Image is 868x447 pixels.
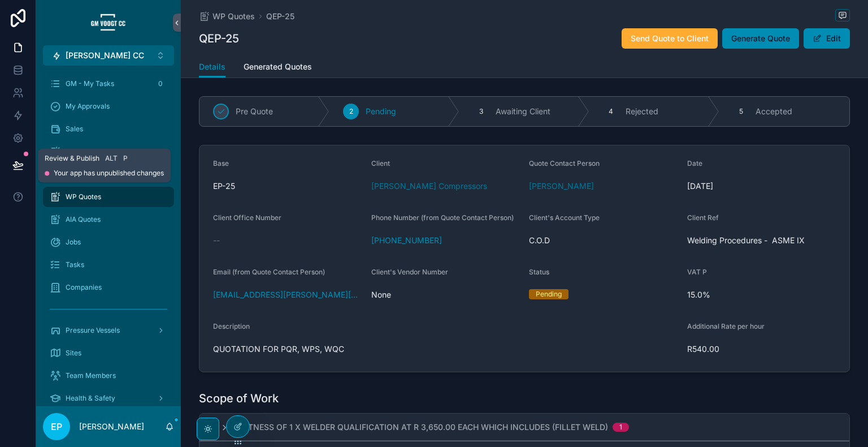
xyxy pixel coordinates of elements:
span: Description [213,322,250,330]
span: Quote Contact Person [529,159,600,167]
span: Companies [66,283,102,292]
span: PV Quotes [66,147,99,156]
button: Send Quote to Client [622,28,718,49]
a: Health & Safety [43,388,174,409]
span: Accepted [756,106,792,117]
a: [PERSON_NAME] Compressors [371,180,487,192]
a: AIA Quotes [43,209,174,230]
span: QUOTATION FOR PQR, WPS, WQC [213,343,678,355]
span: R540.00 [687,343,836,355]
span: WP Quotes [66,192,101,201]
span: Generated Quotes [244,61,312,72]
span: AIA Quotes [66,215,101,224]
span: Team Members [66,371,116,380]
span: My Approvals [66,102,110,111]
a: Team Members [43,366,174,386]
a: WP Quotes [199,11,255,22]
span: [PERSON_NAME] CC [66,50,144,61]
span: EP-25 [213,180,362,192]
span: Send Quote to Client [631,33,709,44]
h1: Scope of Work [199,390,279,406]
a: Jobs [43,232,174,252]
span: 5 [739,107,743,116]
span: Review & Publish [45,154,99,163]
div: scrollable content [36,66,181,406]
span: -- [213,235,220,246]
a: [PERSON_NAME] [529,180,594,192]
span: Sales [66,124,83,134]
span: Awaiting Client [496,106,550,117]
span: Health & Safety [66,394,115,403]
a: [EMAIL_ADDRESS][PERSON_NAME][DOMAIN_NAME] [213,289,362,300]
a: WP Quotes [43,187,174,207]
span: Your app has unpublished changes [54,169,164,178]
span: VAT P [687,268,707,276]
span: Welding Procedures - ASME IX [687,235,836,246]
span: Generate Quote [731,33,790,44]
a: Details [199,57,225,78]
span: Jobs [66,238,81,247]
span: 3 [479,107,483,116]
p: [PERSON_NAME] [79,421,144,432]
span: Witness of 1 x Welder Qualification at R 3,650.00 each which includes (Fillet Weld) [238,422,608,433]
a: Pressure Vessels [43,320,174,341]
span: Client [371,159,390,167]
span: Status [529,268,549,276]
span: P [121,154,130,163]
span: Client Office Number [213,213,281,222]
span: 15.0% [687,289,836,300]
span: Tasks [66,260,84,269]
a: Companies [43,277,174,298]
h1: QEP-25 [199,31,239,46]
span: Email (from Quote Contact Person) [213,268,325,276]
span: C.O.D [529,235,678,246]
span: Phone Number (from Quote Contact Person) [371,213,514,222]
a: GM - My Tasks0 [43,74,174,94]
span: Client Ref [687,213,719,222]
img: App logo [90,14,127,32]
a: Generated Quotes [244,57,312,79]
a: [PHONE_NUMBER] [371,235,442,246]
div: Pending [536,289,562,299]
div: 1 [619,423,622,432]
button: Select Button [43,45,174,66]
span: Rejected [626,106,658,117]
button: Generate Quote [722,28,799,49]
span: Pressure Vessels [66,326,120,335]
a: QEP-25 [266,11,294,22]
span: None [371,289,520,300]
span: WP Quotes [212,11,255,22]
span: Client's Vendor Number [371,268,448,276]
span: Pending [366,106,396,117]
span: Alt [105,154,118,163]
span: 2 [349,107,353,116]
div: 0 [154,77,167,91]
span: Details [199,61,225,72]
span: Client's Account Type [529,213,600,222]
a: Sites [43,343,174,363]
a: Tasks [43,255,174,275]
span: 4 [609,107,613,116]
a: PV Quotes [43,141,174,162]
a: My Approvals [43,96,174,117]
span: [DATE] [687,180,836,192]
span: Additional Rate per hour [687,322,765,330]
span: Pre Quote [236,106,273,117]
span: Date [687,159,702,167]
span: Base [213,159,229,167]
span: GM - My Tasks [66,79,114,88]
button: Edit [804,28,850,49]
span: Sites [66,349,81,358]
span: EP [51,420,62,433]
a: Sales [43,119,174,139]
